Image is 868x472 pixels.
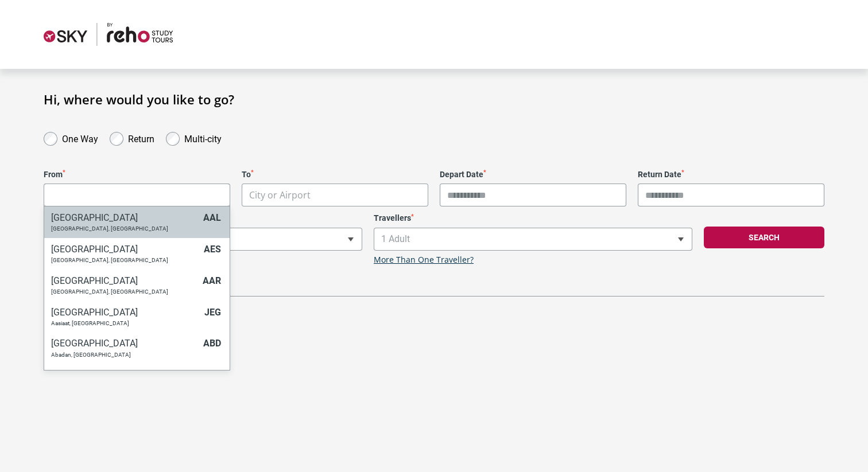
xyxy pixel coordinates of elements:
span: AAL [203,212,221,223]
input: Search [44,184,230,206]
h6: [GEOGRAPHIC_DATA] [51,275,197,286]
span: City or Airport [242,184,428,206]
h6: [GEOGRAPHIC_DATA] [51,212,197,223]
h1: Hi, where would you like to go? [44,92,824,107]
label: To [242,170,428,180]
h6: [GEOGRAPHIC_DATA] [51,244,198,255]
p: [GEOGRAPHIC_DATA], [GEOGRAPHIC_DATA] [51,257,198,264]
label: Return Date [638,170,824,180]
span: City or Airport [242,184,428,206]
p: Abadan, [GEOGRAPHIC_DATA] [51,352,197,358]
span: City or Airport [44,184,230,206]
span: AES [204,244,221,255]
span: 1 Adult [374,228,692,251]
label: Depart Date [440,170,626,180]
label: Travellers [374,213,692,223]
span: City or Airport [249,189,311,201]
label: Multi-city [184,131,222,145]
p: [GEOGRAPHIC_DATA], [GEOGRAPHIC_DATA] [51,225,197,232]
label: One Way [62,131,98,145]
button: Search [704,227,824,248]
label: Return [128,131,154,145]
span: ABF [204,369,221,380]
p: [GEOGRAPHIC_DATA], [GEOGRAPHIC_DATA] [51,288,197,295]
span: AAR [203,275,221,286]
span: 1 Adult [374,228,692,250]
h6: [GEOGRAPHIC_DATA] [51,307,199,318]
label: From [44,170,230,180]
p: Aasiaat, [GEOGRAPHIC_DATA] [51,320,199,327]
span: ABD [203,338,221,349]
span: JEG [204,307,221,318]
h6: [GEOGRAPHIC_DATA] [51,369,198,380]
a: More Than One Traveller? [374,255,474,265]
h6: [GEOGRAPHIC_DATA] [51,338,197,349]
